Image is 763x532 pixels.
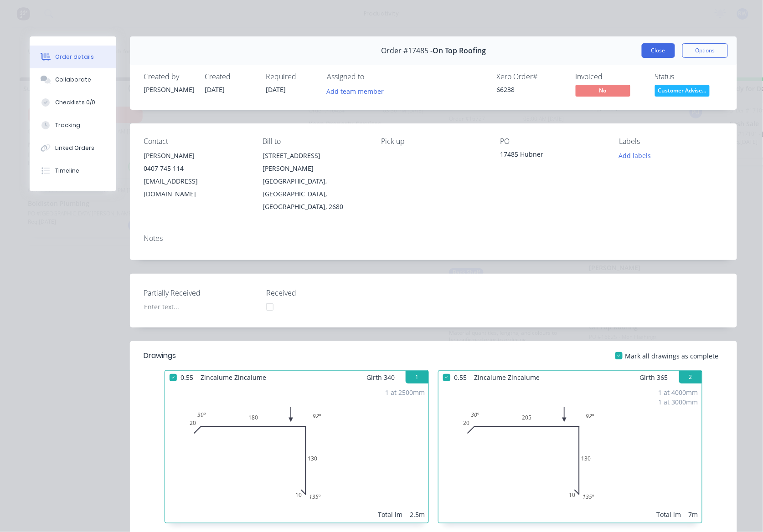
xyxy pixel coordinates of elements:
span: On Top Roofing [433,46,486,55]
span: [DATE] [205,85,225,94]
div: Drawings [144,350,176,361]
span: Order #17485 - [381,46,433,55]
div: 66238 [496,85,565,94]
span: Zincalume Zincalume [197,371,270,384]
div: [GEOGRAPHIC_DATA], [GEOGRAPHIC_DATA], [GEOGRAPHIC_DATA], 2680 [263,175,367,213]
div: Order details [55,53,94,61]
div: Bill to [263,137,367,146]
div: Linked Orders [55,144,94,152]
div: PO [500,137,604,146]
div: 0407 745 114 [144,162,248,175]
div: Timeline [55,167,79,175]
div: Invoiced [576,72,644,81]
button: Add labels [614,149,656,162]
div: Xero Order # [496,72,565,81]
button: Close [642,43,675,58]
button: Add team member [322,85,389,97]
span: 0.55 [450,371,470,384]
button: Order details [30,46,116,68]
div: 0202051301030º92º135º1 at 4000mm1 at 3000mmTotal lm7m [438,384,702,523]
span: Mark all drawings as complete [625,351,719,361]
div: 2.5m [410,510,425,519]
label: Received [266,287,380,298]
button: 1 [406,371,428,384]
div: Assigned to [327,72,418,81]
button: 2 [679,371,702,384]
button: Timeline [30,159,116,182]
button: Tracking [30,114,116,137]
button: Options [682,43,728,58]
div: Labels [619,137,723,146]
label: Partially Received [144,287,258,298]
span: [DATE] [266,85,286,94]
div: 17485 Hubner [500,149,604,162]
div: Pick up [381,137,486,146]
div: 1 at 4000mm [659,388,698,397]
div: Contact [144,137,248,146]
div: [PERSON_NAME] [144,149,248,162]
div: 1 at 2500mm [385,388,425,397]
div: [STREET_ADDRESS][PERSON_NAME][GEOGRAPHIC_DATA], [GEOGRAPHIC_DATA], [GEOGRAPHIC_DATA], 2680 [263,149,367,213]
button: Add team member [327,85,389,97]
div: Notes [144,234,723,243]
div: Status [655,72,723,81]
button: Customer Advise... [655,85,710,98]
div: [EMAIL_ADDRESS][DOMAIN_NAME] [144,175,248,200]
div: 1 at 3000mm [659,397,698,407]
span: No [576,85,630,96]
div: 7m [689,510,698,519]
button: Checklists 0/0 [30,91,116,114]
div: Created by [144,72,194,81]
div: Total lm [657,510,681,519]
span: 0.55 [177,371,197,384]
div: Created [205,72,255,81]
div: Total lm [378,510,402,519]
div: Collaborate [55,76,91,84]
button: Linked Orders [30,137,116,159]
span: Zincalume Zincalume [470,371,543,384]
div: [PERSON_NAME] [144,85,194,94]
div: 0201801301030º92º135º1 at 2500mmTotal lm2.5m [165,384,428,523]
span: Girth 340 [366,371,395,384]
div: [STREET_ADDRESS][PERSON_NAME] [263,149,367,175]
div: Required [266,72,316,81]
span: Customer Advise... [655,85,710,96]
div: [PERSON_NAME]0407 745 114[EMAIL_ADDRESS][DOMAIN_NAME] [144,149,248,200]
button: Collaborate [30,68,116,91]
div: Tracking [55,121,80,129]
div: Checklists 0/0 [55,98,95,107]
span: Girth 365 [640,371,668,384]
